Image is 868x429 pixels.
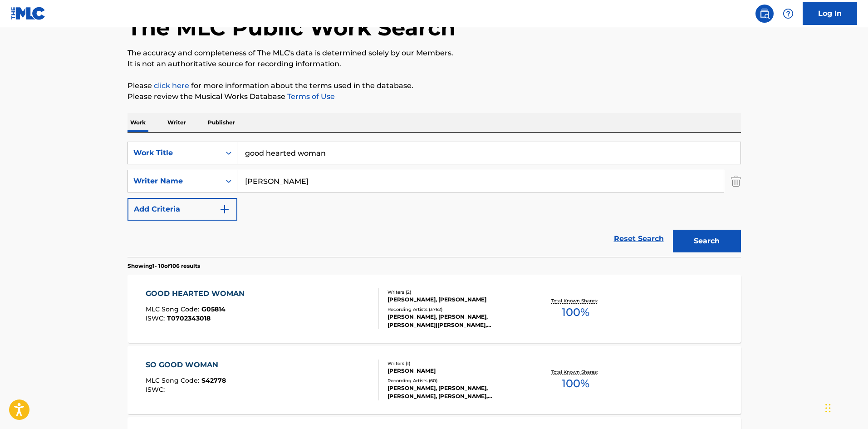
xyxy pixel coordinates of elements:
button: Search [673,230,741,252]
p: Showing 1 - 10 of 106 results [128,262,200,270]
a: GOOD HEARTED WOMANMLC Song Code:G05814ISWC:T0702343018Writers (2)[PERSON_NAME], [PERSON_NAME]Reco... [128,275,741,343]
p: The accuracy and completeness of The MLC's data is determined solely by our Members. [128,48,741,59]
button: Add Criteria [128,198,237,221]
p: Please for more information about the terms used in the database. [128,80,741,91]
div: Writers ( 1 ) [387,360,525,367]
img: help [783,8,794,19]
a: SO GOOD WOMANMLC Song Code:S42778ISWC:Writers (1)[PERSON_NAME]Recording Artists (60)[PERSON_NAME]... [128,346,741,414]
span: T0702343018 [167,314,211,322]
div: Writers ( 2 ) [387,289,525,296]
div: [PERSON_NAME], [PERSON_NAME] [387,296,525,304]
p: Please review the Musical Works Database [128,91,741,102]
span: G05814 [201,305,226,313]
span: 100 % [562,304,589,321]
div: [PERSON_NAME], [PERSON_NAME], [PERSON_NAME], [PERSON_NAME], [PERSON_NAME] [387,384,525,400]
p: Total Known Shares: [551,369,600,375]
div: Recording Artists ( 3762 ) [387,306,525,313]
div: GOOD HEARTED WOMAN [146,288,249,299]
a: Terms of Use [285,92,335,101]
span: S42778 [201,376,226,385]
span: MLC Song Code : [146,305,201,313]
a: Log In [803,2,857,25]
div: Work Title [133,148,215,158]
img: Delete Criterion [731,170,741,192]
div: Drag [825,394,831,422]
span: MLC Song Code : [146,376,201,385]
div: Help [779,5,797,23]
img: MLC Logo [11,7,46,20]
a: Public Search [755,5,774,23]
div: Writer Name [133,176,215,187]
div: SO GOOD WOMAN [146,360,226,370]
p: Total Known Shares: [551,297,600,304]
div: Recording Artists ( 60 ) [387,377,525,384]
iframe: Chat Widget [823,385,868,429]
p: It is not an authoritative source for recording information. [128,59,741,69]
img: 9d2ae6d4665cec9f34b9.svg [219,204,230,215]
span: 100 % [562,375,589,392]
p: Writer [165,113,189,132]
img: search [759,8,770,19]
h1: The MLC Public Work Search [128,14,456,41]
span: ISWC : [146,385,167,394]
span: ISWC : [146,314,167,322]
form: Search Form [128,142,741,257]
div: [PERSON_NAME] [387,367,525,375]
a: Reset Search [609,229,668,249]
div: [PERSON_NAME], [PERSON_NAME], [PERSON_NAME]|[PERSON_NAME], [PERSON_NAME], [PERSON_NAME], [PERSON_... [387,313,525,329]
p: Work [128,113,148,132]
p: Publisher [205,113,238,132]
a: click here [154,81,189,90]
